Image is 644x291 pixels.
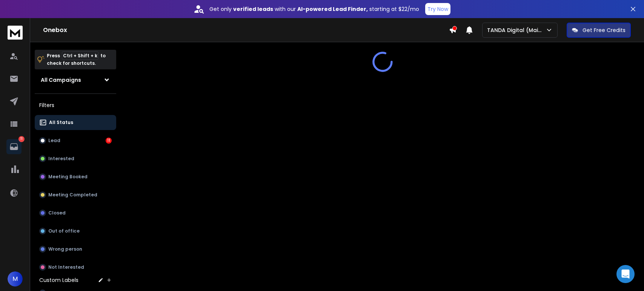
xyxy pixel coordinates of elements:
[48,246,82,252] p: Wrong person
[48,192,97,198] p: Meeting Completed
[39,276,78,284] h3: Custom Labels
[106,138,112,144] div: 11
[233,5,273,13] strong: verified leads
[41,76,81,84] h1: All Campaigns
[8,26,23,40] img: logo
[48,228,80,234] p: Out of office
[425,3,450,15] button: Try Now
[18,136,25,142] p: 11
[62,51,98,60] span: Ctrl + Shift + k
[48,174,88,180] p: Meeting Booked
[209,5,419,13] p: Get only with our starting at $22/mo
[487,26,546,34] p: TANDA Digital (Main)
[48,210,66,216] p: Closed
[48,156,74,162] p: Interested
[616,265,635,283] div: Open Intercom Messenger
[43,26,449,35] h1: Onebox
[35,151,116,166] button: Interested
[48,138,60,144] p: Lead
[6,139,22,154] a: 11
[567,23,631,38] button: Get Free Credits
[8,271,23,286] button: M
[35,224,116,239] button: Out of office
[47,52,106,67] p: Press to check for shortcuts.
[35,187,116,202] button: Meeting Completed
[297,5,368,13] strong: AI-powered Lead Finder,
[427,5,448,13] p: Try Now
[35,242,116,257] button: Wrong person
[35,72,116,87] button: All Campaigns
[49,119,73,126] p: All Status
[35,169,116,184] button: Meeting Booked
[35,100,116,110] h3: Filters
[35,133,116,148] button: Lead11
[35,205,116,221] button: Closed
[35,260,116,275] button: Not Interested
[583,26,626,34] p: Get Free Credits
[35,115,116,130] button: All Status
[48,264,84,270] p: Not Interested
